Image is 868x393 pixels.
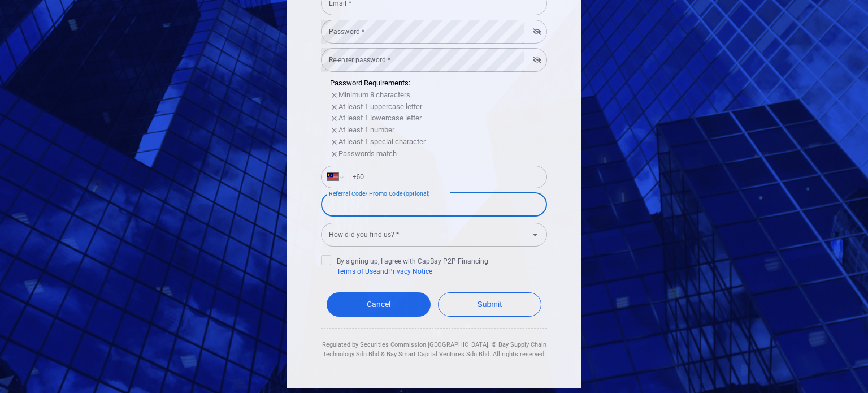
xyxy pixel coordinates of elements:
[330,79,410,87] span: Password Requirements:
[338,149,397,158] span: Passwords match
[337,267,376,275] a: Terms of Use
[345,168,541,186] input: Enter phone number *
[338,137,426,146] span: At least 1 special character
[338,102,422,111] span: At least 1 uppercase letter
[438,292,542,317] button: Submit
[338,126,394,134] span: At least 1 number
[327,292,431,317] a: Cancel
[527,227,543,243] button: Open
[329,189,430,198] label: Referral Code/ Promo Code (optional)
[338,114,422,122] span: At least 1 lowercase letter
[388,267,432,275] a: Privacy Notice
[321,255,488,277] span: By signing up, I agree with CapBay P2P Financing and
[321,329,547,360] div: Regulated by Securities Commission [GEOGRAPHIC_DATA]. © Bay Supply Chain Technology Sdn Bhd & Bay...
[338,90,410,99] span: Minimum 8 characters
[367,300,390,309] span: Cancel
